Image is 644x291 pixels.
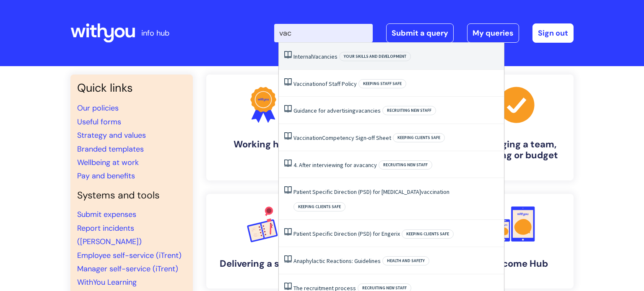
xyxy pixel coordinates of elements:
span: Keeping clients safe [393,133,445,142]
a: Employee self-service (iTrent) [77,250,182,260]
a: Working here [206,75,320,180]
h4: Delivering a service [213,258,314,269]
span: Keeping clients safe [402,229,454,239]
h4: Welcome Hub [466,258,567,269]
a: Pay and benefits [77,171,135,181]
div: | - [274,23,574,43]
a: Sign out [532,23,574,43]
span: vacancy [356,161,377,169]
h3: Quick links [77,81,186,95]
span: Recruiting new staff [379,160,432,170]
a: InternalVacancies [293,53,338,60]
span: Vacancies [312,53,338,60]
p: info hub [141,26,169,40]
a: Our policies [77,103,119,113]
a: My queries [467,23,519,43]
a: Branded templates [77,144,144,154]
a: Strategy and values [77,130,146,140]
a: Anaphylactic Reactions: Guidelines [293,257,381,265]
a: Useful forms [77,117,121,127]
a: Report incidents ([PERSON_NAME]) [77,223,142,247]
a: WithYou Learning [77,277,137,287]
a: Guidance for advertisingvacancies [293,107,381,114]
span: Recruiting new staff [382,106,436,115]
a: VaccinationCompetency Sign-off Sheet [293,134,391,142]
span: Keeping clients safe [293,202,345,211]
h4: Managing a team, building or budget [466,139,567,161]
a: Submit expenses [77,209,136,219]
a: Vaccinationof Staff Policy [293,80,357,88]
span: vaccination [421,188,449,196]
span: Vaccination [293,134,322,142]
a: Patient Specific Direction (PSD) for [MEDICAL_DATA]vaccination [293,188,449,196]
span: vacancies [356,107,381,114]
span: Health and safety [382,256,429,265]
a: Submit a query [386,23,454,43]
a: 4. After interviewing for avacancy [293,161,377,169]
a: Manager self-service (iTrent) [77,264,178,274]
a: Wellbeing at work [77,157,139,167]
input: Search [274,24,373,42]
span: Vaccination [293,80,322,88]
h4: Systems and tools [77,190,186,201]
a: Delivering a service [206,194,320,288]
a: Welcome Hub [460,194,574,288]
h4: Working here [213,139,314,150]
a: Patient Specific Direction (PSD) for Engerix [293,230,400,237]
span: Keeping staff safe [358,79,406,88]
span: Your skills and development [339,52,411,61]
a: Managing a team, building or budget [460,75,574,180]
